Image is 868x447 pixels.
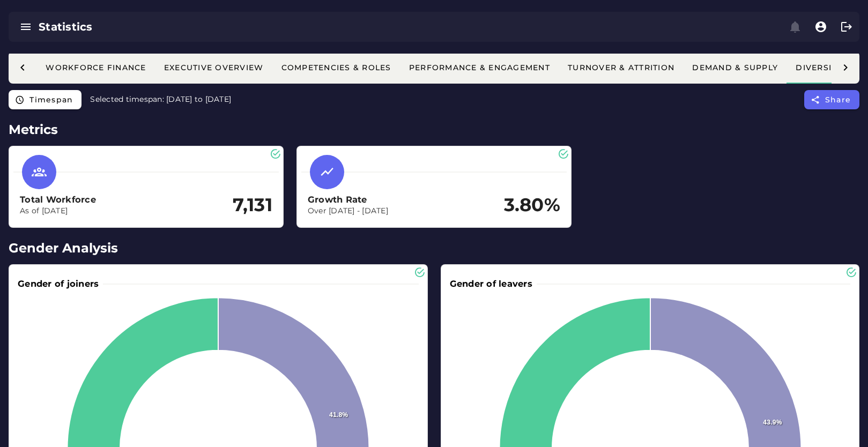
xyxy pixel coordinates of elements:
div: Competencies & Roles [280,63,391,72]
div: Performance & Engagement [409,63,550,72]
div: Statistics [39,19,411,34]
div: Workforce Finance [45,63,146,72]
button: Share [804,90,860,109]
h2: 3.80% [504,195,560,216]
h3: Gender of leavers [450,278,537,290]
span: Timespan [29,95,73,105]
h2: Gender Analysis [9,239,859,258]
h3: Total Workforce [20,193,96,206]
h2: Metrics [9,120,859,139]
div: Turnover & Attrition [567,63,674,72]
button: Timespan [9,90,81,109]
span: Selected timespan: [DATE] to [DATE] [90,94,231,104]
div: Diversity [795,63,842,72]
span: Share [825,95,851,105]
h3: Gender of joiners [18,278,103,290]
div: Demand & Supply [692,63,778,72]
h2: 7,131 [233,195,272,216]
p: As of [DATE] [20,206,96,217]
h3: Growth Rate [308,193,388,206]
div: Executive Overview [164,63,264,72]
p: Over [DATE] - [DATE] [308,206,388,217]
